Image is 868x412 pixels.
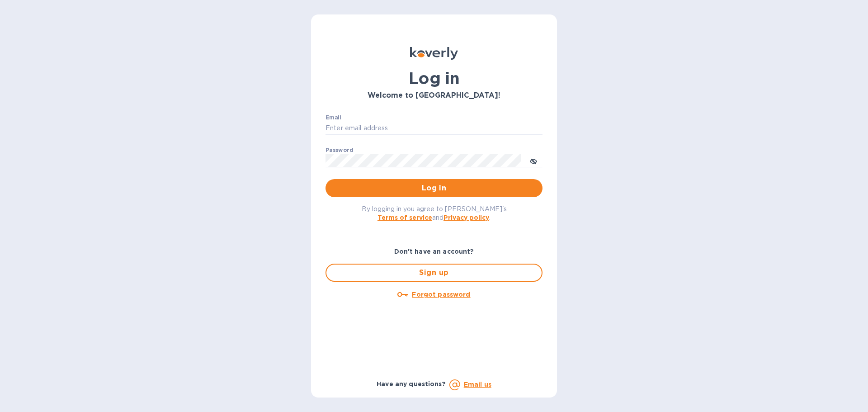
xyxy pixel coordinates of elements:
[325,264,542,282] button: Sign up
[325,147,353,153] label: Password
[362,205,507,221] span: By logging in you agree to [PERSON_NAME]'s and .
[524,152,542,170] button: toggle password visibility
[394,248,474,255] b: Don't have an account?
[325,69,542,88] h1: Log in
[464,381,491,388] a: Email us
[333,183,535,194] span: Log in
[334,267,534,278] span: Sign up
[410,47,458,60] img: Koverly
[325,115,341,120] label: Email
[443,214,489,221] a: Privacy policy
[325,122,542,135] input: Enter email address
[412,291,470,298] u: Forgot password
[377,380,446,388] b: Have any questions?
[325,179,542,197] button: Log in
[325,91,542,100] h3: Welcome to [GEOGRAPHIC_DATA]!
[377,214,432,221] a: Terms of service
